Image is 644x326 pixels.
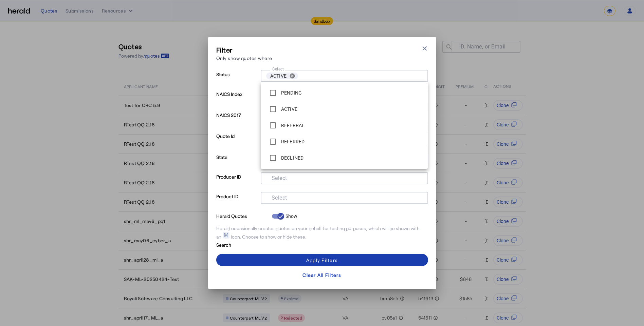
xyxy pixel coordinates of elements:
[272,195,287,201] mat-label: Select
[280,89,302,96] label: PENDING
[216,269,428,281] button: Clear All Filters
[216,240,269,248] p: Search
[216,70,258,89] p: Status
[216,110,258,131] p: NAICS 2017
[302,271,341,279] div: Clear All Filters
[216,172,258,192] p: Producer ID
[280,138,305,145] label: REFERRED
[216,89,258,110] p: NAICS Index
[280,155,304,161] label: DECLINED
[287,73,298,79] button: remove ACTIVE
[216,211,269,220] p: Herald Quotes
[216,152,258,172] p: State
[216,192,258,211] p: Product ID
[284,213,298,220] label: Show
[280,106,298,113] label: ACTIVE
[216,131,258,152] p: Quote Id
[216,55,272,62] p: Only show quotes where
[272,66,284,71] mat-label: Select
[216,45,272,55] h3: Filter
[266,71,423,81] mat-chip-grid: Selection
[280,122,305,129] label: REFERRAL
[306,257,338,264] div: Apply Filters
[272,175,287,181] mat-label: Select
[266,193,423,201] mat-chip-grid: Selection
[216,254,428,266] button: Apply Filters
[216,225,428,240] div: Herald occasionally creates quotes on your behalf for testing purposes, which will be shown with ...
[270,73,287,79] span: ACTIVE
[266,174,423,182] mat-chip-grid: Selection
